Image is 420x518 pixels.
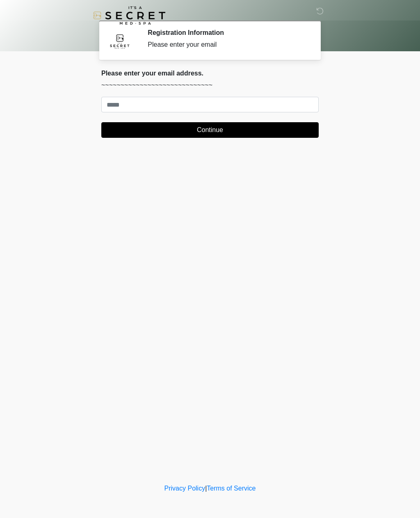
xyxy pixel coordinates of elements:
[148,40,306,50] div: Please enter your email
[164,485,205,492] a: Privacy Policy
[101,80,319,90] p: ~~~~~~~~~~~~~~~~~~~~~~~~~~~~~
[101,69,319,77] h2: Please enter your email address.
[148,29,306,37] h2: Registration Information
[205,485,207,492] a: |
[101,122,319,138] button: Continue
[207,485,256,492] a: Terms of Service
[93,6,165,25] img: It's A Secret Med Spa Logo
[107,29,132,53] img: Agent Avatar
